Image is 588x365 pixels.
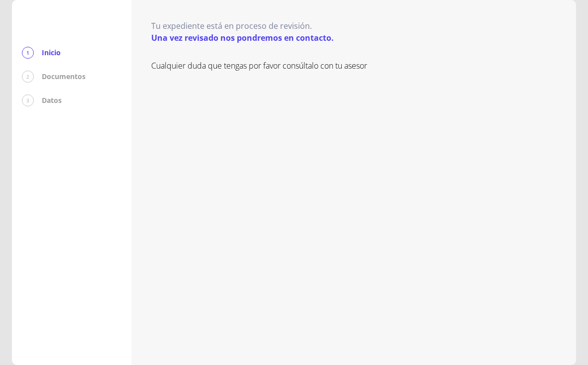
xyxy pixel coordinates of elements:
[22,47,34,59] div: 1
[42,48,61,58] p: Inicio
[22,94,34,106] div: 3
[42,72,86,82] p: Documentos
[42,95,62,105] p: Datos
[151,20,334,32] p: Tu expediente está en proceso de revisión.
[151,32,334,44] p: Una vez revisado nos pondremos en contacto.
[151,60,556,72] p: Cualquier duda que tengas por favor consúltalo con tu asesor
[22,71,34,83] div: 2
